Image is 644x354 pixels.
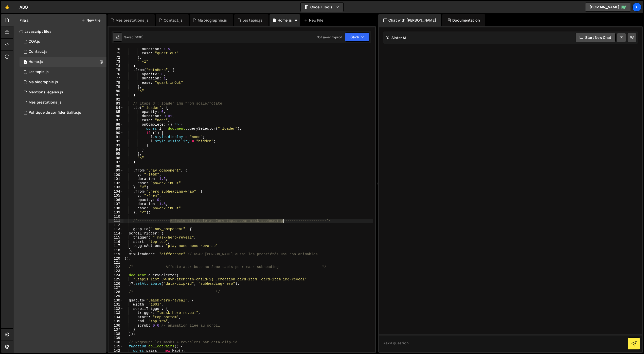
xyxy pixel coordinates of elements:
[20,87,106,97] div: 16686/46408.js
[109,223,123,227] div: 112
[109,227,123,231] div: 113
[109,135,123,139] div: 91
[20,47,106,57] div: 16686/46215.js
[109,194,123,198] div: 105
[109,240,123,244] div: 116
[109,235,123,240] div: 115
[29,110,81,115] div: Politique de confidentialité.js
[133,35,144,39] div: [DATE]
[109,248,123,252] div: 118
[29,90,63,95] div: Mentions légales.js
[29,39,40,44] div: CGV.js
[109,324,123,328] div: 136
[109,139,123,144] div: 92
[109,307,123,311] div: 132
[109,143,123,148] div: 93
[109,173,123,177] div: 100
[29,100,62,105] div: Mes prestations.js
[109,60,123,64] div: 73
[109,164,123,169] div: 98
[24,60,27,64] span: 1
[109,127,123,131] div: 89
[386,35,406,40] h2: Slater AI
[301,3,343,12] button: Code + Tools
[29,49,47,54] div: Contact.js
[198,18,227,23] div: Ma biographie.js
[109,106,123,110] div: 84
[109,319,123,324] div: 135
[109,177,123,181] div: 101
[29,70,49,74] div: Les tapis.js
[1,1,13,13] a: 🤙
[109,273,123,278] div: 124
[109,81,123,85] div: 78
[20,108,106,118] div: 16686/46409.js
[109,294,123,298] div: 129
[109,219,123,223] div: 111
[164,18,183,23] div: Contact.js
[109,215,123,219] div: 110
[632,3,641,12] a: St
[109,47,123,52] div: 70
[109,97,123,102] div: 82
[109,244,123,248] div: 117
[109,168,123,173] div: 99
[109,286,123,290] div: 127
[109,156,123,160] div: 96
[109,181,123,186] div: 102
[29,60,43,64] div: Home.js
[20,67,106,77] div: 16686/46185.js
[116,18,149,23] div: Mes prestations.js
[109,102,123,106] div: 83
[109,190,123,194] div: 104
[109,118,123,123] div: 87
[29,80,58,85] div: Ma biographie.js
[20,97,106,108] div: 16686/46222.js
[109,152,123,156] div: 95
[20,18,29,23] h2: Files
[109,206,123,211] div: 108
[109,185,123,190] div: 103
[109,298,123,303] div: 130
[109,302,123,307] div: 131
[109,282,123,286] div: 126
[109,76,123,81] div: 77
[109,64,123,68] div: 74
[20,37,106,47] div: 16686/46410.js
[20,77,106,87] div: 16686/46109.js
[109,328,123,332] div: 137
[109,148,123,152] div: 94
[278,18,292,23] div: Home.js
[109,311,123,315] div: 133
[109,114,123,119] div: 86
[585,3,631,12] a: [DOMAIN_NAME]
[378,14,441,26] div: Chat with [PERSON_NAME]
[109,72,123,77] div: 76
[242,18,262,23] div: Les tapis.js
[109,160,123,164] div: 97
[442,14,485,26] div: Documentation
[109,257,123,261] div: 120
[109,210,123,215] div: 109
[109,261,123,265] div: 121
[109,93,123,97] div: 81
[109,68,123,72] div: 75
[109,340,123,345] div: 140
[575,33,616,42] button: Start new chat
[109,202,123,206] div: 107
[109,56,123,60] div: 72
[109,123,123,127] div: 88
[124,35,144,39] div: Saved
[109,332,123,336] div: 138
[20,57,106,67] div: 16686/46111.js
[109,51,123,56] div: 71
[81,18,100,22] button: New File
[109,110,123,114] div: 85
[109,131,123,135] div: 90
[109,269,123,273] div: 123
[109,85,123,89] div: 79
[20,4,28,10] div: ABG
[109,277,123,282] div: 125
[109,349,123,353] div: 142
[109,344,123,349] div: 141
